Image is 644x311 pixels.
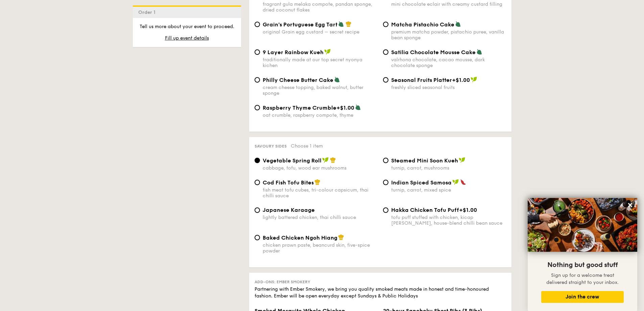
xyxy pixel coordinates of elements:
[391,215,506,226] div: tofu puff stuffed with chicken, kicap [PERSON_NAME], house-blend chilli bean sauce
[459,157,466,163] img: icon-vegan.f8ff3823.svg
[263,57,378,68] div: traditionally made at our top secret nyonya kichen
[314,179,320,185] img: icon-chef-hat.a58ddaea.svg
[322,157,329,163] img: icon-vegan.f8ff3823.svg
[334,76,340,83] img: icon-vegetarian.fe4039eb.svg
[541,291,624,303] button: Join the crew
[391,165,506,171] div: turnip, carrot, mushrooms
[263,207,315,213] span: Japanese Karaage
[330,157,336,163] img: icon-chef-hat.a58ddaea.svg
[391,187,506,193] div: turnip, carrot, mixed spice
[391,77,452,83] span: Seasonal Fruits Platter
[263,112,378,118] div: oat crumble, raspberry compote, thyme
[391,29,506,41] div: premium matcha powder, pistachio puree, vanilla bean sponge
[383,207,388,213] input: Hakka Chicken Tofu Puff+$1.00tofu puff stuffed with chicken, kicap [PERSON_NAME], house-blend chi...
[391,157,458,164] span: Steamed Mini Soon Kueh
[138,23,236,30] p: Tell us more about your event to proceed.
[324,49,331,55] img: icon-vegan.f8ff3823.svg
[255,235,260,240] input: Baked Chicken Ngoh Hiangchicken prawn paste, beancurd skin, five-spice powder
[291,143,323,149] span: Choose 1 item
[455,21,461,27] img: icon-vegetarian.fe4039eb.svg
[263,187,378,199] div: fish meat tofu cubes, tri-colour capsicum, thai chilli sauce
[263,179,314,186] span: Cod Fish Tofu Bites
[255,105,260,110] input: Raspberry Thyme Crumble+$1.00oat crumble, raspberry compote, thyme
[383,158,388,163] input: Steamed Mini Soon Kuehturnip, carrot, mushrooms
[263,85,378,96] div: cream cheese topping, baked walnut, butter sponge
[255,77,260,83] input: Philly Cheese Butter Cakecream cheese topping, baked walnut, butter sponge
[263,21,337,28] span: Grain's Portuguese Egg Tart
[263,215,378,220] div: lightly battered chicken, thai chilli sauce
[391,49,476,55] span: Satilia Chocolate Mousse Cake
[391,21,454,28] span: Matcha Pistachio Cake
[625,200,636,210] button: Close
[255,144,287,149] span: Savoury sides
[471,76,477,83] img: icon-vegan.f8ff3823.svg
[355,104,361,110] img: icon-vegetarian.fe4039eb.svg
[263,49,324,55] span: 9 Layer Rainbow Kueh
[391,179,452,186] span: Indian Spiced Samosa
[263,157,321,164] span: Vegetable Spring Roll
[383,180,388,185] input: Indian Spiced Samosaturnip, carrot, mixed spice
[383,22,388,27] input: Matcha Pistachio Cakepremium matcha powder, pistachio puree, vanilla bean sponge
[255,280,310,284] span: Add-ons: Ember Smokery
[338,234,344,240] img: icon-chef-hat.a58ddaea.svg
[345,21,352,27] img: icon-chef-hat.a58ddaea.svg
[255,180,260,185] input: Cod Fish Tofu Bitesfish meat tofu cubes, tri-colour capsicum, thai chilli sauce
[263,242,378,254] div: chicken prawn paste, beancurd skin, five-spice powder
[263,105,336,111] span: Raspberry Thyme Crumble
[165,35,209,41] span: Fill up event details
[263,77,333,83] span: Philly Cheese Butter Cake
[391,207,459,213] span: Hakka Chicken Tofu Puff
[383,77,388,83] input: Seasonal Fruits Platter+$1.00freshly sliced seasonal fruits
[528,198,637,252] img: DSC07876-Edit02-Large.jpeg
[452,179,459,185] img: icon-vegan.f8ff3823.svg
[459,207,477,213] span: +$1.00
[263,235,337,241] span: Baked Chicken Ngoh Hiang
[255,49,260,55] input: 9 Layer Rainbow Kuehtraditionally made at our top secret nyonya kichen
[255,22,260,27] input: Grain's Portuguese Egg Tartoriginal Grain egg custard – secret recipe
[263,1,378,13] div: fragrant gula melaka compote, pandan sponge, dried coconut flakes
[391,1,506,7] div: mini chocolate eclair with creamy custard filling
[476,49,482,55] img: icon-vegetarian.fe4039eb.svg
[460,179,466,185] img: icon-spicy.37a8142b.svg
[383,49,388,55] input: Satilia Chocolate Mousse Cakevalrhona chocolate, cacao mousse, dark chocolate sponge
[255,286,506,299] div: Partnering with Ember Smokery, we bring you quality smoked meats made in honest and time-honoured...
[546,272,619,285] span: Sign up for a welcome treat delivered straight to your inbox.
[255,158,260,163] input: Vegetable Spring Rollcabbage, tofu, wood ear mushrooms
[391,57,506,68] div: valrhona chocolate, cacao mousse, dark chocolate sponge
[336,105,354,111] span: +$1.00
[255,207,260,213] input: Japanese Karaagelightly battered chicken, thai chilli sauce
[338,21,344,27] img: icon-vegetarian.fe4039eb.svg
[263,165,378,171] div: cabbage, tofu, wood ear mushrooms
[547,261,618,269] span: Nothing but good stuff
[138,9,158,15] span: Order 1
[391,85,506,90] div: freshly sliced seasonal fruits
[452,77,470,83] span: +$1.00
[263,29,378,35] div: original Grain egg custard – secret recipe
